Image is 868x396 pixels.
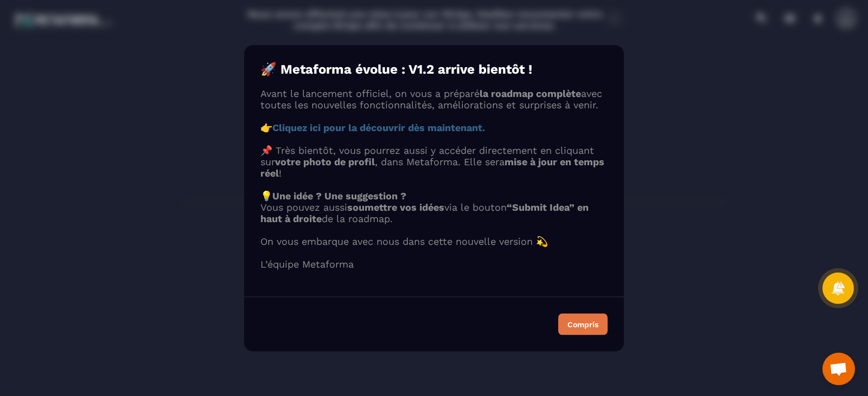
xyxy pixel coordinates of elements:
strong: mise à jour en temps réel [260,155,604,178]
p: 👉 [260,121,608,133]
p: 💡 [260,190,608,201]
strong: la roadmap complète [480,87,581,99]
p: On vous embarque avec nous dans cette nouvelle version 💫 [260,235,608,246]
strong: votre photo de profil [275,155,375,167]
p: Avant le lancement officiel, on vous a préparé avec toutes les nouvelles fonctionnalités, amélior... [260,87,608,110]
strong: soumettre vos idées [347,201,444,212]
h4: 🚀 Metaforma évolue : V1.2 arrive bientôt ! [260,61,608,76]
a: Cliquez ici pour la découvrir dès maintenant. [272,121,485,133]
button: Compris [558,313,608,335]
p: 📌 Très bientôt, vous pourrez aussi y accéder directement en cliquant sur , dans Metaforma. Elle s... [260,144,608,178]
div: Ouvrir le chat [822,353,855,385]
strong: “Submit Idea” en haut à droite [260,201,589,224]
div: Compris [567,320,598,328]
strong: Une idée ? Une suggestion ? [272,190,406,201]
p: L’équipe Metaforma [260,258,608,269]
p: Vous pouvez aussi via le bouton de la roadmap. [260,201,608,224]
